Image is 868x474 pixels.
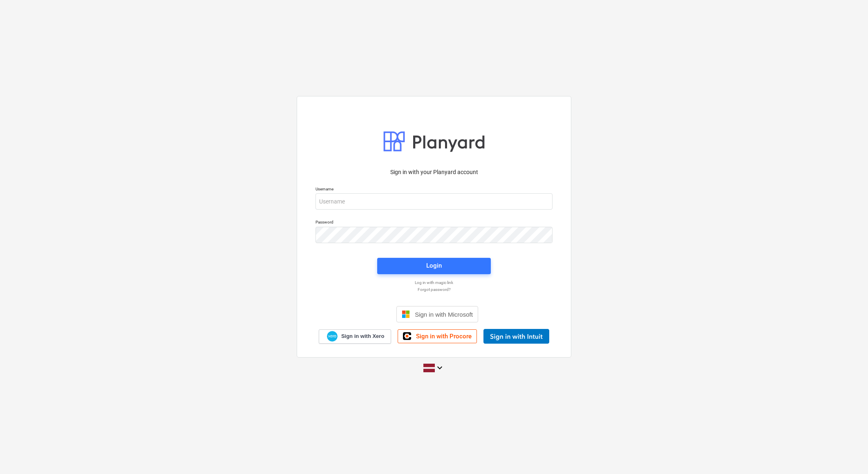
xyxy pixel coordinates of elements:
[319,329,391,344] a: Sign in with Xero
[398,329,477,343] a: Sign in with Procore
[416,333,472,340] span: Sign in with Procore
[377,258,491,274] button: Login
[402,310,410,318] img: Microsoft logo
[315,219,553,226] p: Password
[311,280,557,285] a: Log in with magic link
[426,260,442,271] div: Login
[415,311,473,318] span: Sign in with Microsoft
[315,186,553,193] p: Username
[435,363,445,373] i: keyboard_arrow_down
[327,331,338,342] img: Xero logo
[315,193,553,210] input: Username
[341,333,384,340] span: Sign in with Xero
[311,287,557,292] a: Forgot password?
[315,168,553,177] p: Sign in with your Planyard account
